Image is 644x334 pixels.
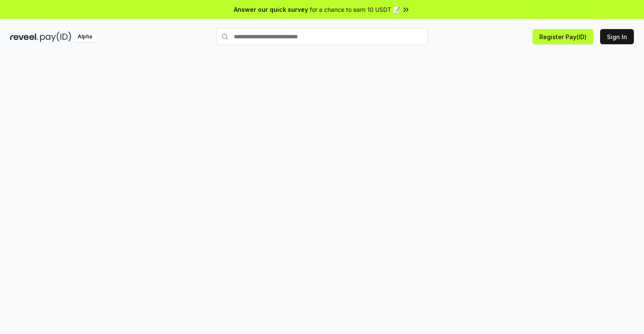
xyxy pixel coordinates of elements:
[73,32,97,42] div: Alpha
[600,29,634,44] button: Sign In
[310,5,400,14] span: for a chance to earn 10 USDT 📝
[234,5,308,14] span: Answer our quick survey
[40,32,71,42] img: pay_id
[10,32,38,42] img: reveel_dark
[533,29,593,44] button: Register Pay(ID)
